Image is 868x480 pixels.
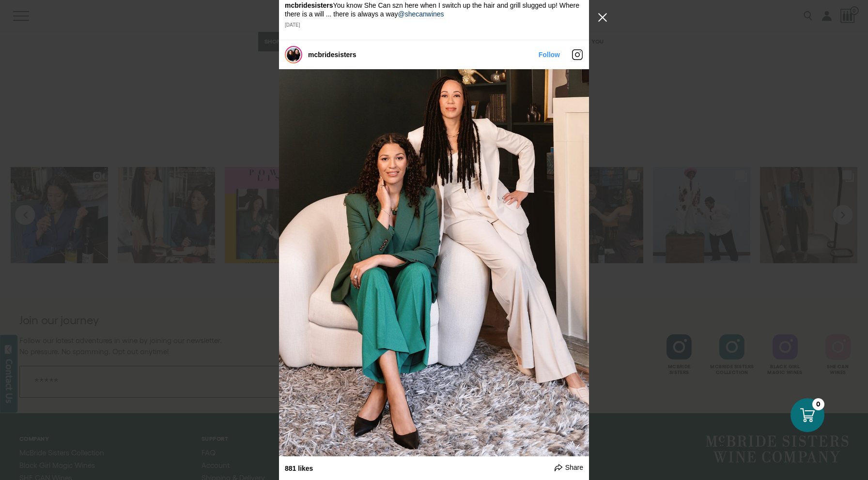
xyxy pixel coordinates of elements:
div: You know She Can szn here when I switch up the hair and grill slugged up! Where there is a will .... [285,1,583,18]
div: [DATE] [285,22,583,28]
div: 0 [812,398,824,410]
a: mcbridesisters [285,1,333,9]
a: @shecanwines [398,10,444,18]
div: 881 likes [285,464,313,473]
a: mcbridesisters [308,51,356,59]
span: Share [565,463,583,472]
a: Follow [539,51,560,59]
button: Close Instagram Feed Popup [595,10,610,25]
